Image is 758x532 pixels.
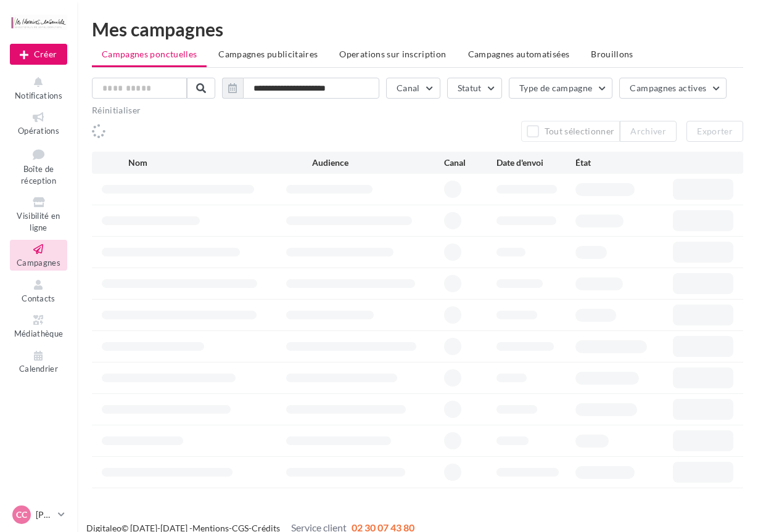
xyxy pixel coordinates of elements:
a: Boîte de réception [10,144,67,189]
div: Mes campagnes [92,20,743,38]
button: Campagnes actives [619,78,727,99]
button: Statut [447,78,502,99]
span: Brouillons [591,49,633,59]
a: Opérations [10,108,67,138]
button: Créer [10,44,67,65]
div: Nouvelle campagne [10,44,67,65]
span: Médiathèque [14,329,64,338]
a: CC [PERSON_NAME] [10,503,67,526]
button: Tout sélectionner [521,121,620,142]
button: Exporter [686,121,743,142]
span: Boîte de réception [21,164,56,186]
span: Campagnes publicitaires [218,49,318,59]
a: Contacts [10,276,67,306]
div: Date d'envoi [496,157,575,169]
span: Campagnes automatisées [468,49,570,59]
span: Campagnes [17,258,60,268]
div: État [575,157,654,169]
a: Visibilité en ligne [10,193,67,235]
a: Médiathèque [10,311,67,341]
a: Calendrier [10,346,67,377]
button: Notifications [10,73,67,103]
div: Nom [128,157,313,169]
div: Audience [312,157,443,169]
span: CC [16,509,27,521]
p: [PERSON_NAME] [36,509,53,521]
span: Calendrier [19,364,58,374]
span: Visibilité en ligne [17,211,60,232]
button: Canal [386,78,440,99]
button: Type de campagne [509,78,613,99]
button: Archiver [620,121,677,142]
a: Campagnes [10,240,67,270]
div: Canal [444,157,496,169]
span: Contacts [22,293,56,303]
span: Campagnes actives [630,83,706,93]
span: Operations sur inscription [339,49,446,59]
span: Opérations [18,126,59,136]
button: Réinitialiser [92,105,141,115]
span: Notifications [15,91,62,100]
